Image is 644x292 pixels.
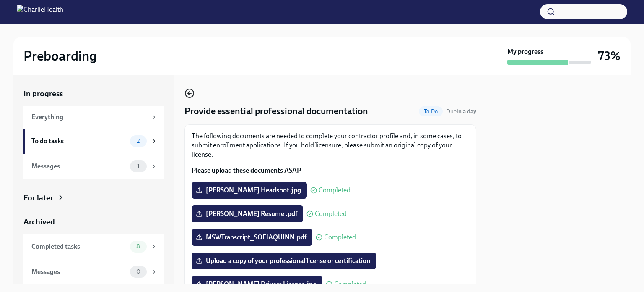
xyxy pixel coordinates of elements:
span: 1 [132,163,145,169]
span: Due [446,108,476,115]
label: MSWTranscript_SOFIAQUINN.pdf [192,229,312,246]
a: Completed tasks8 [23,234,164,259]
h2: Preboarding [23,47,97,64]
a: For later [23,192,164,203]
span: [PERSON_NAME] Drivers License.jpg [197,280,317,289]
span: Upload a copy of your professional license or certification [197,257,370,265]
span: [PERSON_NAME] Headshot.jpg [197,186,301,195]
span: MSWTranscript_SOFIAQUINN.pdf [197,233,306,242]
div: Messages [31,162,127,171]
span: 0 [131,268,145,275]
strong: My progress [507,47,543,56]
span: [PERSON_NAME] Resume .pdf [197,210,297,218]
img: CharlieHealth [17,5,63,18]
label: [PERSON_NAME] Resume .pdf [192,205,303,222]
a: To do tasks2 [23,129,164,154]
span: 2 [132,138,145,144]
span: Completed [324,234,356,241]
div: Everything [31,113,147,122]
a: Archived [23,216,164,227]
span: September 28th, 2025 08:00 [446,108,476,116]
label: Upload a copy of your professional license or certification [192,253,376,269]
a: Messages0 [23,259,164,284]
a: Messages1 [23,154,164,179]
div: Messages [31,267,127,276]
a: Everything [23,106,164,129]
label: [PERSON_NAME] Headshot.jpg [192,182,307,199]
span: Completed [315,210,347,217]
a: In progress [23,88,164,99]
div: Completed tasks [31,242,127,251]
span: 8 [131,243,145,250]
h4: Provide essential professional documentation [184,105,368,118]
div: To do tasks [31,137,127,146]
span: To Do [419,108,443,115]
span: Completed [334,281,366,288]
strong: Please upload these documents ASAP [192,166,301,174]
p: The following documents are needed to complete your contractor profile and, in some cases, to sub... [192,132,469,159]
h3: 73% [598,48,621,63]
strong: in a day [457,108,476,115]
div: For later [23,192,53,203]
span: Completed [319,187,351,194]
